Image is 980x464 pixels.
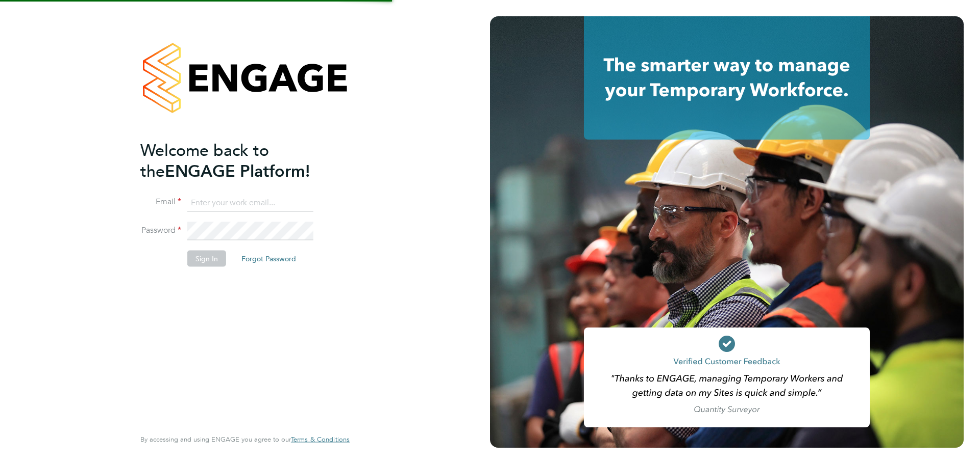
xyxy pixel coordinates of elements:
span: Welcome back to the [140,140,269,181]
button: Sign In [187,251,226,267]
button: Forgot Password [233,251,304,267]
label: Email [140,197,181,207]
input: Enter your work email... [187,194,313,212]
span: By accessing and using ENGAGE you agree to our [140,435,350,444]
span: Terms & Conditions [291,435,350,444]
h2: ENGAGE Platform! [140,140,339,181]
label: Password [140,225,181,236]
a: Terms & Conditions [291,435,350,444]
